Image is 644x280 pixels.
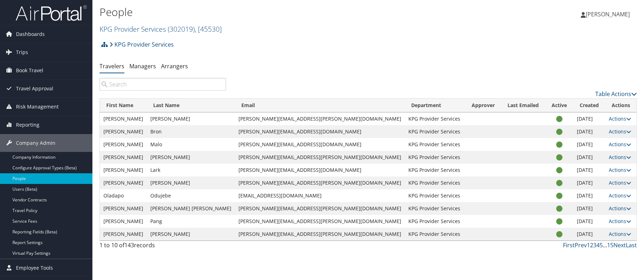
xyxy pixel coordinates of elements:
td: Malo [147,138,235,151]
td: KPG Provider Services [405,215,465,228]
td: Odujebe [147,189,235,202]
td: [DATE] [573,164,605,176]
img: airportal-logo.png [16,5,87,21]
span: Dashboards [16,25,45,43]
a: Actions [609,218,631,224]
a: Actions [609,141,631,148]
a: 2 [590,241,593,249]
span: , [ 45530 ] [195,24,222,34]
th: Department: activate to sort column ascending [405,99,465,112]
span: ( 302019 ) [168,24,195,34]
td: [DATE] [573,138,605,151]
td: Lark [147,164,235,176]
span: 143 [124,241,134,249]
td: [PERSON_NAME][EMAIL_ADDRESS][DOMAIN_NAME] [235,125,405,138]
a: Next [613,241,626,249]
th: Email: activate to sort column ascending [235,99,405,112]
td: Bron [147,125,235,138]
input: Search [100,78,226,91]
td: KPG Provider Services [405,125,465,138]
td: [PERSON_NAME] [147,176,235,189]
td: Oladapo [100,189,147,202]
td: [DATE] [573,189,605,202]
a: Actions [609,154,631,160]
td: KPG Provider Services [405,228,465,241]
a: Table Actions [595,90,637,98]
th: Created: activate to sort column ascending [573,99,605,112]
td: [PERSON_NAME] [PERSON_NAME] [147,202,235,215]
th: Approver [465,99,501,112]
td: Pang [147,215,235,228]
td: [PERSON_NAME][EMAIL_ADDRESS][PERSON_NAME][DOMAIN_NAME] [235,202,405,215]
td: [PERSON_NAME] [100,138,147,151]
td: [DATE] [573,125,605,138]
td: KPG Provider Services [405,202,465,215]
a: 3 [593,241,596,249]
a: Actions [609,192,631,199]
a: First [563,241,575,249]
td: [PERSON_NAME] [100,202,147,215]
td: [DATE] [573,228,605,241]
td: [EMAIL_ADDRESS][DOMAIN_NAME] [235,189,405,202]
a: 1 [587,241,590,249]
td: KPG Provider Services [405,138,465,151]
a: Travelers [100,62,124,70]
td: [PERSON_NAME] [100,151,147,164]
td: [PERSON_NAME] [147,151,235,164]
a: 5 [600,241,603,249]
th: First Name: activate to sort column ascending [100,99,147,112]
a: Actions [609,179,631,186]
a: Actions [609,231,631,237]
a: Arrangers [161,62,188,70]
td: [DATE] [573,202,605,215]
span: [PERSON_NAME] [586,10,630,18]
td: [DATE] [573,151,605,164]
span: Employee Tools [16,259,53,277]
td: [PERSON_NAME][EMAIL_ADDRESS][DOMAIN_NAME] [235,164,405,176]
td: [DATE] [573,176,605,189]
td: [DATE] [573,112,605,125]
a: Actions [609,167,631,173]
th: Actions [605,99,637,112]
td: [PERSON_NAME][EMAIL_ADDRESS][DOMAIN_NAME] [235,138,405,151]
a: KPG Provider Services [109,37,174,52]
td: [PERSON_NAME] [100,176,147,189]
td: [PERSON_NAME] [100,215,147,228]
span: Risk Management [16,98,59,116]
td: KPG Provider Services [405,189,465,202]
td: [PERSON_NAME][EMAIL_ADDRESS][PERSON_NAME][DOMAIN_NAME] [235,176,405,189]
span: Travel Approval [16,80,53,97]
td: [PERSON_NAME][EMAIL_ADDRESS][PERSON_NAME][DOMAIN_NAME] [235,215,405,228]
a: Actions [609,128,631,135]
td: KPG Provider Services [405,151,465,164]
td: [PERSON_NAME][EMAIL_ADDRESS][PERSON_NAME][DOMAIN_NAME] [235,228,405,241]
a: Prev [575,241,587,249]
th: Last Name: activate to sort column ascending [147,99,235,112]
td: [PERSON_NAME] [100,164,147,176]
h1: People [100,5,458,20]
a: 15 [607,241,613,249]
td: [PERSON_NAME] [147,228,235,241]
span: Reporting [16,116,39,134]
td: [DATE] [573,215,605,228]
span: Book Travel [16,62,43,79]
a: Actions [609,115,631,122]
td: KPG Provider Services [405,112,465,125]
span: Trips [16,43,28,61]
td: [PERSON_NAME] [100,125,147,138]
td: KPG Provider Services [405,176,465,189]
td: [PERSON_NAME][EMAIL_ADDRESS][PERSON_NAME][DOMAIN_NAME] [235,112,405,125]
td: [PERSON_NAME] [100,112,147,125]
th: Last Emailed: activate to sort column ascending [501,99,545,112]
a: Last [626,241,637,249]
th: Active: activate to sort column ascending [545,99,573,112]
a: [PERSON_NAME] [581,4,637,25]
span: … [603,241,607,249]
span: Company Admin [16,134,55,152]
td: [PERSON_NAME][EMAIL_ADDRESS][PERSON_NAME][DOMAIN_NAME] [235,151,405,164]
a: Managers [129,62,156,70]
a: 4 [596,241,600,249]
td: [PERSON_NAME] [100,228,147,241]
td: [PERSON_NAME] [147,112,235,125]
a: Actions [609,205,631,212]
